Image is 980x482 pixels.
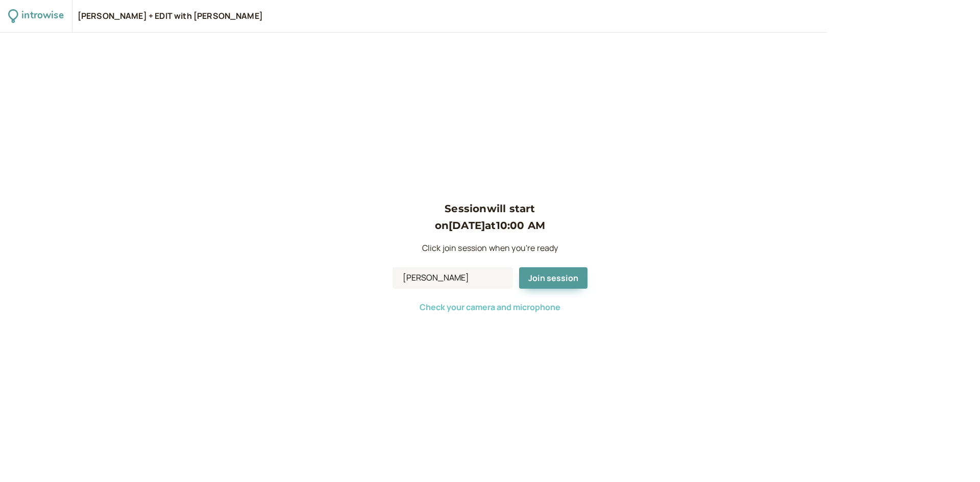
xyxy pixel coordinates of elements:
div: [PERSON_NAME] + EDIT with [PERSON_NAME] [78,11,263,22]
h3: Session will start on [DATE] at 10:00 AM [393,200,587,234]
span: Check your camera and microphone [420,301,560,313]
span: Join session [528,272,578,284]
input: Your Name [393,267,513,289]
button: Join session [519,267,587,289]
div: introwise [21,8,63,24]
p: Click join session when you're ready [393,242,587,255]
button: Check your camera and microphone [420,302,560,312]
